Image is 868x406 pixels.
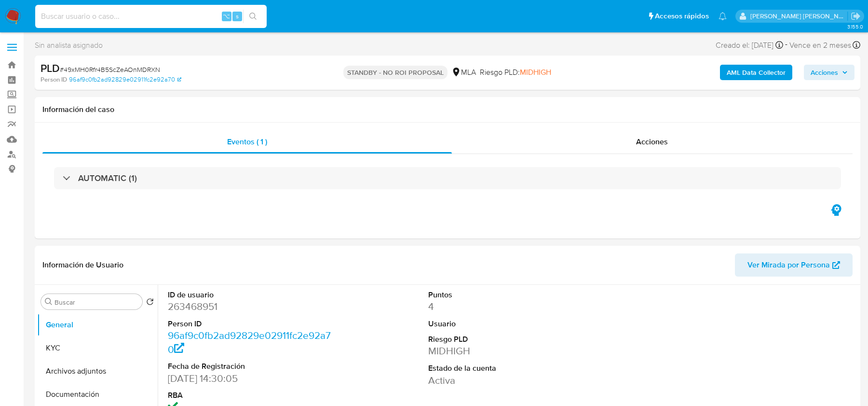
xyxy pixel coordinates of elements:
[451,67,476,78] div: MLA
[750,12,848,21] p: magali.barcan@mercadolibre.com
[747,253,830,277] span: Ver Mirada por Persona
[146,298,154,308] button: Volver al orden por defecto
[520,67,551,78] span: MIDHIGH
[35,10,267,23] input: Buscar usuario o caso...
[428,334,592,345] dt: Riesgo PLD
[227,136,267,147] span: Eventos ( 1 )
[243,10,263,23] button: search-icon
[54,298,138,307] input: Buscar
[168,290,332,300] dt: ID de usuario
[69,75,181,84] a: 96af9c0fb2ad92829e02911fc2e92a70
[785,39,787,52] span: -
[45,298,53,306] button: Buscar
[42,105,853,114] h1: Información del caso
[37,313,158,336] button: General
[428,319,592,329] dt: Usuario
[428,300,592,313] dd: 4
[168,372,332,385] dd: [DATE] 14:30:05
[720,65,792,80] button: AML Data Collector
[35,40,103,51] span: Sin analista asignado
[428,374,592,387] dd: Activa
[37,336,158,360] button: KYC
[735,253,853,277] button: Ver Mirada por Persona
[60,65,160,74] span: # 49xMH0Rfr4B5ScZeAOnMDRXN
[851,11,861,21] a: Salir
[789,40,851,51] span: Vence en 2 meses
[727,65,786,80] b: AML Data Collector
[655,11,709,21] span: Accesos rápidos
[428,290,592,300] dt: Puntos
[480,67,551,78] span: Riesgo PLD:
[42,260,123,270] h1: Información de Usuario
[168,319,332,329] dt: Person ID
[343,66,448,79] p: STANDBY - NO ROI PROPOSAL
[223,12,230,21] span: ⌥
[37,360,158,383] button: Archivos adjuntos
[716,39,783,52] div: Creado el: [DATE]
[168,300,332,313] dd: 263468951
[168,361,332,372] dt: Fecha de Registración
[636,136,668,147] span: Acciones
[168,390,332,401] dt: RBA
[78,173,137,183] h3: AUTOMATIC (1)
[428,344,592,358] dd: MIDHIGH
[719,12,727,20] a: Notificaciones
[41,60,60,76] b: PLD
[54,167,841,189] div: AUTOMATIC (1)
[811,65,838,80] span: Acciones
[37,383,158,406] button: Documentación
[804,65,854,80] button: Acciones
[428,363,592,374] dt: Estado de la cuenta
[168,328,331,356] a: 96af9c0fb2ad92829e02911fc2e92a70
[41,75,67,84] b: Person ID
[236,12,239,21] span: s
